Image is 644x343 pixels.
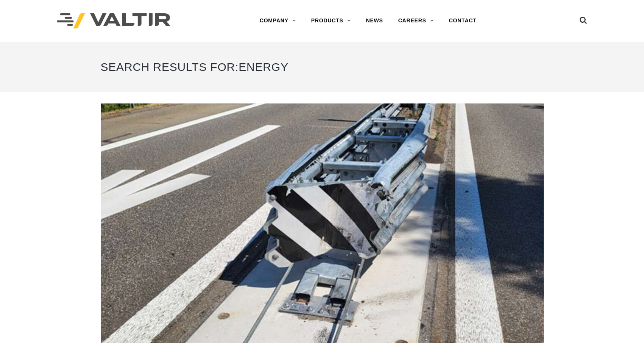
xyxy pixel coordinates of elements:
[57,13,170,29] img: Valtir
[304,13,359,28] a: PRODUCTS
[252,13,304,28] a: COMPANY
[441,13,484,28] a: CONTACT
[101,53,544,81] h1: Search Results for:
[391,13,441,28] a: CAREERS
[358,13,390,28] a: NEWS
[239,61,288,73] span: energy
